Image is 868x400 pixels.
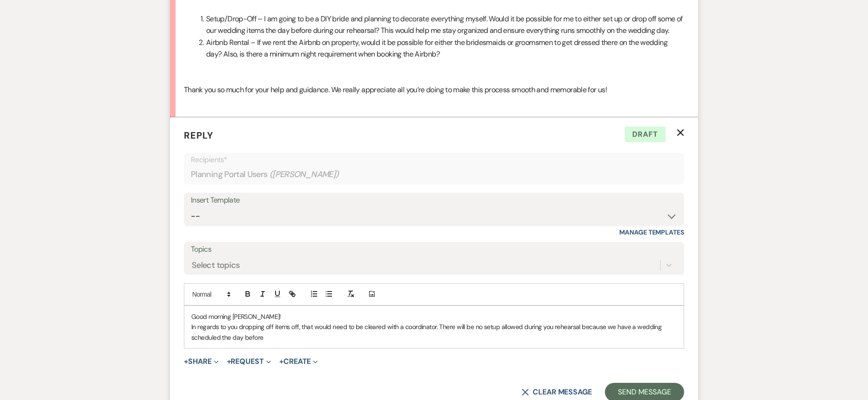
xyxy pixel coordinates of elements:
[184,358,188,365] span: +
[227,358,231,365] span: +
[195,37,684,60] li: Airbnb Rental – If we rent the Airbnb on property, would it be possible for either the bridesmaid...
[227,358,271,365] button: Request
[279,358,283,365] span: +
[191,311,677,322] p: Good morning [PERSON_NAME]!
[619,228,684,236] a: Manage Templates
[184,84,684,96] p: Thank you so much for your help and guidance. We really appreciate all you’re doing to make this ...
[191,322,677,343] p: In regards to you dropping off items off, that would need to be cleared with a coordinator. There...
[192,259,240,271] div: Select topics
[279,358,318,365] button: Create
[191,154,677,166] p: Recipients*
[270,168,339,181] span: ( [PERSON_NAME] )
[191,243,677,256] label: Topics
[184,129,214,141] span: Reply
[191,165,677,184] div: Planning Portal Users
[191,194,677,207] div: Insert Template
[184,358,219,365] button: Share
[625,127,666,142] span: Draft
[522,388,592,396] button: Clear message
[195,13,684,37] li: Setup/Drop-Off – I am going to be a DIY bride and planning to decorate everything myself. Would i...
